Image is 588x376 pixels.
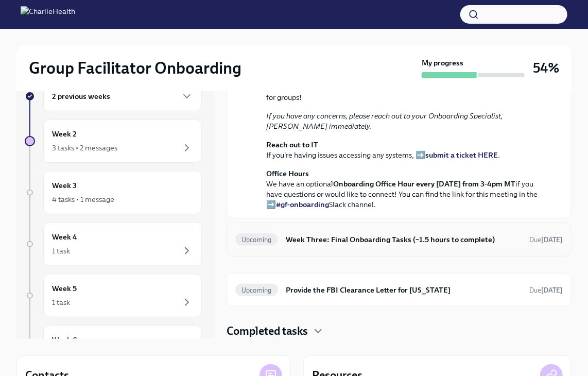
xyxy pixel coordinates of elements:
[43,81,202,111] div: 2 previous weeks
[529,236,563,244] span: Due
[25,274,202,317] a: Week 51 task
[52,334,77,346] h6: Week 6
[235,231,563,248] a: UpcomingWeek Three: Final Onboarding Tasks (~1.5 hours to complete)Due[DATE]
[541,286,563,294] strong: [DATE]
[52,128,77,140] h6: Week 2
[52,194,114,204] div: 4 tasks • 1 message
[266,169,309,178] strong: Office Hours
[235,286,278,294] span: Upcoming
[333,179,515,189] strong: Onboarding Office Hour every [DATE] from 3-4pm MT
[235,282,563,298] a: UpcomingProvide the FBI Clearance Letter for [US_STATE]Due[DATE]
[286,284,521,296] h6: Provide the FBI Clearance Letter for [US_STATE]
[529,286,563,294] span: Due
[533,59,559,77] h3: 54%
[52,231,77,243] h6: Week 4
[529,235,563,245] span: September 6th, 2025 09:00
[425,150,498,160] a: submit a ticket HERE
[52,297,70,307] div: 1 task
[52,246,70,256] div: 1 task
[266,168,546,210] p: We have an optional if you have questions or would like to connect! You can find the link for thi...
[25,171,202,214] a: Week 34 tasks • 1 message
[529,285,563,295] span: September 23rd, 2025 09:00
[227,323,308,339] h4: Completed tasks
[52,91,110,102] h6: 2 previous weeks
[52,283,77,294] h6: Week 5
[25,326,202,369] a: Week 6
[266,111,503,131] em: If you have any concerns, please reach out to your Onboarding Specialist, [PERSON_NAME] immediately.
[235,236,278,244] span: Upcoming
[29,58,241,78] h2: Group Facilitator Onboarding
[286,234,521,245] h6: Week Three: Final Onboarding Tasks (~1.5 hours to complete)
[52,180,77,191] h6: Week 3
[541,236,563,244] strong: [DATE]
[266,140,546,160] p: If you're having issues accessing any systems, ➡️ .
[52,143,117,153] div: 3 tasks • 2 messages
[227,323,572,339] div: Completed tasks
[25,223,202,266] a: Week 41 task
[21,6,75,23] img: CharlieHealth
[422,58,463,68] strong: My progress
[276,200,329,209] a: #gf-onboarding
[266,140,318,149] strong: Reach out to IT
[25,119,202,163] a: Week 23 tasks • 2 messages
